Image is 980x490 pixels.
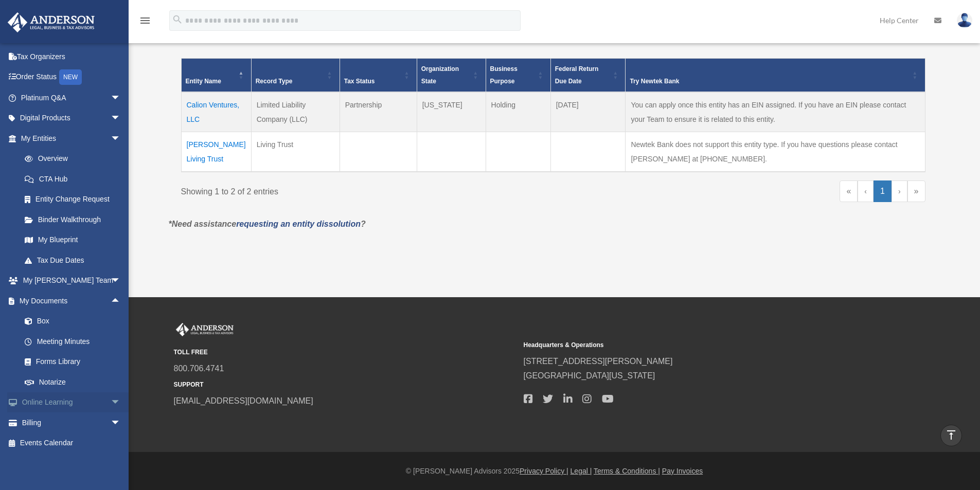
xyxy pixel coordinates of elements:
[14,189,131,210] a: Entity Change Request
[111,270,131,292] span: arrow_drop_down
[486,92,550,132] td: Holding
[14,331,136,352] a: Meeting Minutes
[7,128,131,149] a: My Entitiesarrow_drop_down
[7,46,136,67] a: Tax Organizers
[14,311,136,332] a: Box
[111,128,131,149] span: arrow_drop_down
[340,59,417,93] th: Tax Status: Activate to sort
[555,65,599,85] span: Federal Return Due Date
[550,59,626,93] th: Federal Return Due Date: Activate to sort
[174,364,224,373] a: 800.706.4741
[630,75,909,87] div: Try Newtek Bank
[14,209,131,230] a: Binder Walkthrough
[907,180,925,202] a: Last
[181,132,251,172] td: [PERSON_NAME] Living Trust
[111,108,131,129] span: arrow_drop_down
[139,18,151,27] a: menu
[111,412,131,433] span: arrow_drop_down
[169,220,366,228] em: *Need assistance ?
[490,65,518,85] span: Business Purpose
[5,12,98,32] img: Anderson Advisors Platinum Portal
[662,467,703,475] a: Pay Invoices
[571,467,592,475] a: Legal |
[957,13,972,28] img: User Pic
[236,220,361,228] a: requesting an entity dissolution
[186,78,221,85] span: Entity Name
[181,92,251,132] td: Calion Ventures, LLC
[7,67,136,88] a: Order StatusNEW
[486,59,550,93] th: Business Purpose: Activate to sort
[626,59,925,93] th: Try Newtek Bank : Activate to sort
[174,347,516,358] small: TOLL FREE
[174,396,313,405] a: [EMAIL_ADDRESS][DOMAIN_NAME]
[417,59,486,93] th: Organization State: Activate to sort
[174,323,236,336] img: Anderson Advisors Platinum Portal
[524,357,673,366] a: [STREET_ADDRESS][PERSON_NAME]
[940,425,962,446] a: vertical_align_top
[111,87,131,108] span: arrow_drop_down
[14,250,131,270] a: Tax Due Dates
[945,429,957,441] i: vertical_align_top
[858,180,874,202] a: Previous
[417,92,486,132] td: [US_STATE]
[344,78,375,85] span: Tax Status
[181,180,546,199] div: Showing 1 to 2 of 2 entries
[550,92,626,132] td: [DATE]
[524,371,655,380] a: [GEOGRAPHIC_DATA][US_STATE]
[111,291,131,312] span: arrow_drop_up
[14,149,126,169] a: Overview
[129,465,980,478] div: © [PERSON_NAME] Advisors 2025
[174,379,516,390] small: SUPPORT
[111,392,131,413] span: arrow_drop_down
[251,59,340,93] th: Record Type: Activate to sort
[626,92,925,132] td: You can apply once this entity has an EIN assigned. If you have an EIN please contact your Team t...
[421,65,459,85] span: Organization State
[840,180,858,202] a: First
[139,14,151,27] i: menu
[524,340,866,351] small: Headquarters & Operations
[7,392,136,413] a: Online Learningarrow_drop_down
[251,92,340,132] td: Limited Liability Company (LLC)
[340,92,417,132] td: Partnership
[7,270,136,291] a: My [PERSON_NAME] Teamarrow_drop_down
[874,180,892,202] a: 1
[14,230,131,250] a: My Blueprint
[7,433,136,453] a: Events Calendar
[594,467,660,475] a: Terms & Conditions |
[59,69,82,85] div: NEW
[14,352,136,372] a: Forms Library
[7,291,136,311] a: My Documentsarrow_drop_up
[7,87,136,108] a: Platinum Q&Aarrow_drop_down
[14,372,136,392] a: Notarize
[892,180,907,202] a: Next
[14,169,131,189] a: CTA Hub
[181,59,251,93] th: Entity Name: Activate to invert sorting
[520,467,568,475] a: Privacy Policy |
[256,78,293,85] span: Record Type
[626,132,925,172] td: Newtek Bank does not support this entity type. If you have questions please contact [PERSON_NAME]...
[7,108,136,129] a: Digital Productsarrow_drop_down
[7,412,136,433] a: Billingarrow_drop_down
[172,14,183,25] i: search
[251,132,340,172] td: Living Trust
